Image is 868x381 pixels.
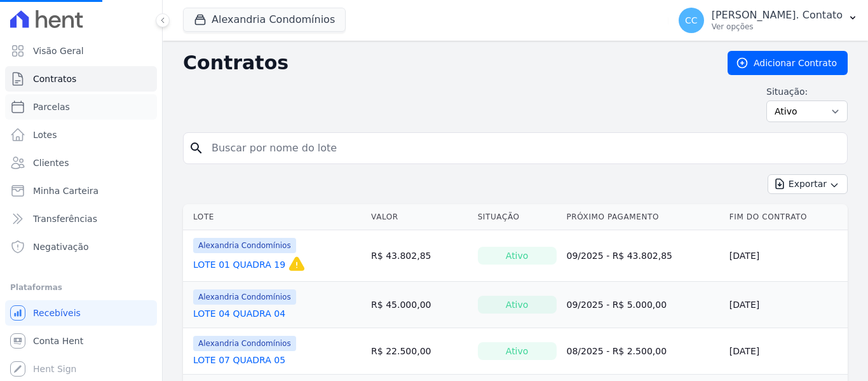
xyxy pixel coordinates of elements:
[10,280,152,295] div: Plataformas
[193,238,296,253] span: Alexandria Condomínios
[728,51,848,75] a: Adicionar Contrato
[193,289,296,305] span: Alexandria Condomínios
[33,212,97,225] span: Transferências
[478,247,557,265] div: Ativo
[724,328,848,375] td: [DATE]
[366,282,473,328] td: R$ 45.000,00
[685,16,698,25] span: CC
[33,128,57,141] span: Lotes
[5,300,157,326] a: Recebíveis
[766,85,848,98] label: Situação:
[768,174,848,194] button: Exportar
[189,141,204,156] i: search
[668,3,868,38] button: CC [PERSON_NAME]. Contato Ver opções
[5,122,157,148] a: Lotes
[366,328,473,375] td: R$ 22.500,00
[712,9,843,22] p: [PERSON_NAME]. Contato
[562,204,724,230] th: Próximo Pagamento
[712,22,843,32] p: Ver opções
[366,230,473,282] td: R$ 43.802,85
[567,346,667,356] a: 08/2025 - R$ 2.500,00
[204,135,842,161] input: Buscar por nome do lote
[5,38,157,64] a: Visão Geral
[5,206,157,232] a: Transferências
[724,230,848,282] td: [DATE]
[193,354,285,366] a: LOTE 07 QUADRA 05
[5,66,157,92] a: Contratos
[193,336,296,351] span: Alexandria Condomínios
[33,45,84,57] span: Visão Geral
[193,307,285,320] a: LOTE 04 QUADRA 04
[478,342,557,360] div: Ativo
[5,234,157,260] a: Negativação
[183,204,366,230] th: Lote
[567,251,672,261] a: 09/2025 - R$ 43.802,85
[33,100,70,113] span: Parcelas
[33,335,83,347] span: Conta Hent
[366,204,473,230] th: Valor
[567,300,667,310] a: 09/2025 - R$ 5.000,00
[33,240,89,253] span: Negativação
[724,204,848,230] th: Fim do Contrato
[5,94,157,120] a: Parcelas
[33,184,98,197] span: Minha Carteira
[33,307,81,319] span: Recebíveis
[5,328,157,354] a: Conta Hent
[193,258,285,271] a: LOTE 01 QUADRA 19
[724,282,848,328] td: [DATE]
[5,150,157,176] a: Clientes
[183,8,346,32] button: Alexandria Condomínios
[5,178,157,204] a: Minha Carteira
[33,73,76,85] span: Contratos
[478,296,557,314] div: Ativo
[33,156,69,169] span: Clientes
[183,52,707,74] h2: Contratos
[473,204,562,230] th: Situação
